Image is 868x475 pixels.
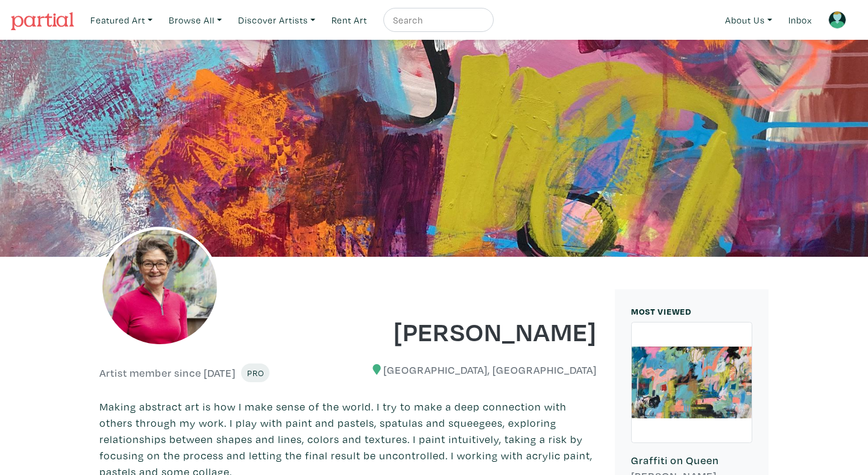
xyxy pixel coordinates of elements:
h6: Graffiti on Queen [631,454,752,467]
h6: Artist member since [DATE] [99,366,236,380]
a: Browse All [163,8,227,33]
a: Rent Art [326,8,373,33]
a: Inbox [783,8,817,33]
img: phpThumb.php [99,227,220,347]
small: MOST VIEWED [631,306,691,317]
h1: [PERSON_NAME] [357,315,597,347]
input: Search [392,13,482,28]
a: Featured Art [85,8,158,33]
img: avatar.png [828,11,846,29]
span: Pro [247,367,264,379]
a: Discover Artists [233,8,321,33]
a: About Us [720,8,778,33]
h6: [GEOGRAPHIC_DATA], [GEOGRAPHIC_DATA] [357,363,597,377]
